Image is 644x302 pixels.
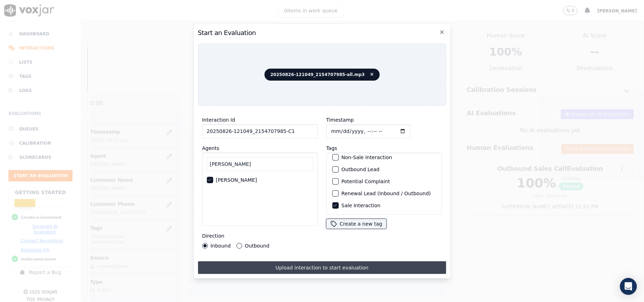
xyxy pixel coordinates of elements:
[620,278,637,295] div: Open Intercom Messenger
[341,203,380,208] label: Sale Interaction
[198,261,446,274] button: Upload interaction to start evaluation
[326,145,337,151] label: Tags
[326,219,386,229] button: Create a new tag
[202,145,219,151] label: Agents
[265,69,380,81] span: 20250826-121049_2154707985-all.mp3
[216,178,257,182] label: [PERSON_NAME]
[198,28,446,38] h2: Start an Evaluation
[245,243,269,248] label: Outbound
[202,117,235,123] label: Interaction Id
[341,179,390,184] label: Potential Complaint
[341,155,392,160] label: Non-Sale Interaction
[202,124,318,138] input: reference id, file name, etc
[341,191,431,196] label: Renewal Lead (Inbound / Outbound)
[202,233,224,239] label: Direction
[326,117,354,123] label: Timestamp
[341,167,379,172] label: Outbound Lead
[207,157,313,171] input: Search Agents...
[210,243,231,248] label: Inbound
